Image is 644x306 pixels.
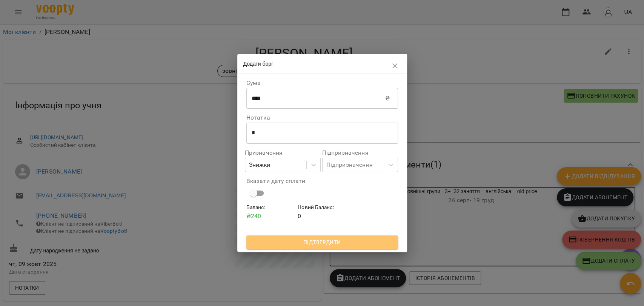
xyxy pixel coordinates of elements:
h6: Баланс : [246,203,295,212]
div: 0 [296,202,348,222]
span: Підтвердити [252,238,392,247]
p: ₴ 240 [246,212,295,221]
div: Підпризначення [326,160,373,169]
p: ₴ [385,94,389,103]
button: Підтвердити [246,235,398,249]
div: Знижки [249,160,271,169]
label: Сума [246,80,398,86]
h6: Новий Баланс : [298,203,346,212]
label: Призначення [245,150,321,156]
label: Нотатка [246,115,398,121]
label: Вказати дату сплати [246,178,398,184]
label: Підпризначення [322,150,398,156]
span: Додати борг [243,61,274,67]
